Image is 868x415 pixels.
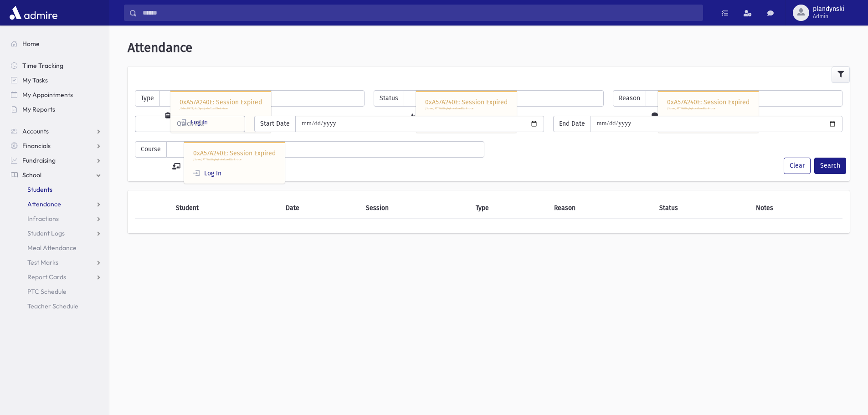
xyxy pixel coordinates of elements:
a: My Tasks [4,73,109,87]
p: /School/ATT/AttDisplayIndex?LoadBlank=true [667,107,750,111]
span: plandynski [813,5,844,13]
span: Attendance [128,40,192,55]
a: Home [4,36,109,51]
span: Start Date [254,116,296,132]
span: Accounts [22,127,49,135]
span: Type [135,90,160,107]
p: /School/ATT/AttDisplayIndex?LoadBlank=true [425,107,508,111]
div: 0xA57A240E: Session Expired [184,142,285,184]
th: Status [654,198,750,219]
a: Test Marks [4,255,109,270]
a: Infractions [4,211,109,226]
span: End Date [553,116,591,132]
span: PTC Schedule [27,287,67,296]
a: Report Cards [4,270,109,284]
p: /School/ATT/AttDisplayIndex?LoadBlank=true [193,158,276,162]
a: My Appointments [4,87,109,102]
a: Meal Attendance [4,241,109,255]
p: /School/ATT/AttDisplayIndex?LoadBlank=true [180,107,262,111]
th: Notes [750,198,842,219]
img: AdmirePro [7,4,60,22]
span: My Appointments [22,91,73,99]
span: Student Logs [27,229,65,237]
span: Status [374,90,404,107]
span: Home [22,40,40,48]
a: Teacher Schedule [4,299,109,313]
a: Student Logs [4,226,109,241]
th: Student [170,198,280,219]
div: 0xA57A240E: Session Expired [658,91,759,133]
span: Course [135,141,167,158]
span: Attendance [27,200,61,208]
a: Time Tracking [4,58,109,73]
a: Fundraising [4,153,109,168]
span: Fundraising [22,156,56,164]
a: Attendance [4,197,109,211]
div: 0xA57A240E: Session Expired [416,91,517,133]
span: Teacher Schedule [27,302,78,310]
a: School [4,168,109,182]
span: Reason [613,90,646,107]
button: Clear [784,158,811,174]
div: 0xA57A240E: Session Expired [170,91,271,133]
span: Time Tracking [22,61,63,70]
span: Quick Fill [177,120,204,128]
th: Session [360,198,470,219]
button: Quick Fill [135,116,245,132]
span: Meal Attendance [27,244,77,252]
span: Infractions [27,215,59,223]
a: Accounts [4,124,109,138]
span: School [22,171,41,179]
span: My Tasks [22,76,48,84]
span: My Reports [22,105,55,113]
a: Students [4,182,109,197]
span: Admin [813,13,844,20]
span: Test Marks [27,258,58,266]
span: Report Cards [27,273,66,281]
input: Search [137,5,703,21]
a: PTC Schedule [4,284,109,299]
th: Reason [549,198,654,219]
button: Search [814,158,846,174]
th: Date [280,198,360,219]
a: Financials [4,138,109,153]
a: My Reports [4,102,109,117]
a: Log In [193,169,221,177]
span: Financials [22,142,51,150]
span: Students [27,185,52,194]
th: Type [470,198,549,219]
